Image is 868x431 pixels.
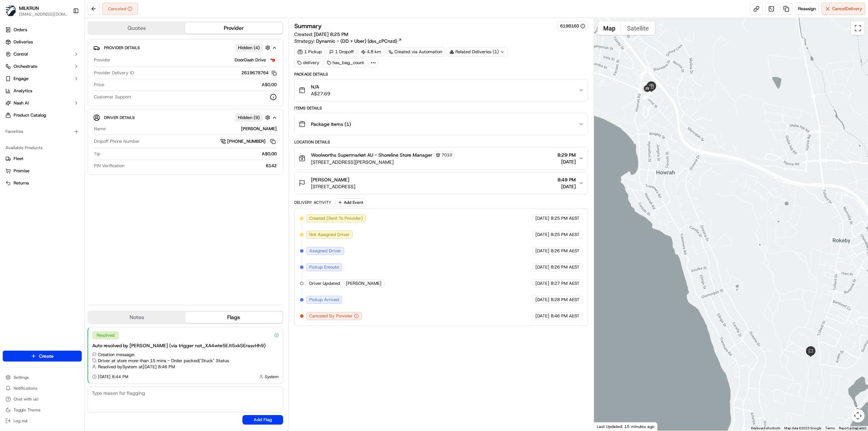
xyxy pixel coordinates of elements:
button: Flags [185,312,282,323]
a: Returns [5,180,79,186]
span: Map data ©2025 Google [784,426,821,430]
div: Last Updated: 15 minutes ago [594,422,657,431]
button: Woolworths Supermarket AU - Shoreline Store Manager7010[STREET_ADDRESS][PERSON_NAME]8:29 PM[DATE] [295,147,588,170]
span: Deliveries [14,39,33,45]
button: Package Items (1) [295,113,588,135]
div: 1 Dropoff [326,47,357,57]
span: Driver Updated [309,280,340,287]
span: Resolved by System [98,364,137,370]
a: Open this area in Google Maps (opens a new window) [596,422,618,431]
span: Name [94,126,106,132]
button: Add Flag [242,415,283,425]
button: MILKRUN [19,5,39,12]
a: Deliveries [3,37,82,47]
div: Resolved [92,331,119,339]
div: Canceled [102,3,138,15]
span: Created (Sent To Provider) [309,215,363,221]
span: [DATE] 8:44 PM [98,374,128,379]
button: Notifications [3,384,82,393]
button: Provider [185,23,282,34]
div: delivery [294,58,322,67]
a: Terms (opens in new tab) [825,426,835,430]
span: 8:28 PM AEST [551,297,579,303]
span: [PHONE_NUMBER] [227,138,265,144]
button: [PHONE_NUMBER] [220,138,277,145]
div: [PERSON_NAME] [108,126,277,132]
button: Hidden (9) [235,113,272,122]
span: [DATE] [557,158,576,165]
span: [DATE] [535,313,549,319]
div: Favorites [3,126,82,137]
button: Keyboard shortcuts [751,426,780,431]
span: Provider Details [104,45,140,51]
span: [STREET_ADDRESS] [311,183,355,190]
div: Auto resolved by [PERSON_NAME] (via trigger not_XA4wte5EJt5xkSErasvHh9) [92,342,279,349]
span: Driver at store more than 15 mins - Order packed | "Stuck" Status [98,358,229,364]
span: Analytics [14,88,32,94]
span: System [265,374,279,379]
span: Returns [14,180,29,186]
span: Create [39,353,54,359]
button: Quotes [88,23,185,34]
span: Price [94,82,104,88]
span: [DATE] [535,248,549,254]
span: 8:26 PM AEST [551,264,579,270]
button: Fleet [3,153,82,164]
img: MILKRUN [5,5,16,16]
div: 4.8 km [358,47,384,57]
span: Hidden ( 9 ) [238,115,260,121]
div: 6142 [127,163,277,169]
button: Map camera controls [851,409,865,423]
img: Google [596,422,618,431]
span: Provider [94,57,111,63]
div: 3 [643,91,652,100]
a: Dynamic - (DD + Uber) (dss_cPCnzd) [316,38,402,44]
span: Reassign [798,6,816,12]
a: Product Catalog [3,110,82,121]
span: [DATE] [535,215,549,221]
span: Control [14,51,28,57]
span: Canceled By Provider [309,313,353,319]
h3: Summary [294,23,322,29]
span: PIN Verification [94,163,124,169]
button: [EMAIL_ADDRESS][DOMAIN_NAME] [19,12,67,17]
span: 8:46 PM AEST [551,313,579,319]
span: Pickup Arrived [309,297,339,303]
div: Delivery Activity [294,200,331,205]
a: Created via Automation [386,47,445,57]
span: Package Items ( 1 ) [311,121,351,128]
span: Cancel Delivery [832,6,862,12]
span: Driver Details [104,115,135,120]
span: Not Assigned Driver [309,232,350,238]
span: [DATE] [535,297,549,303]
span: 8:25 PM AEST [551,215,579,221]
span: Dropoff Phone Number [94,138,140,144]
div: Location Details [294,139,588,145]
button: Control [3,49,82,60]
span: Chat with us! [14,396,38,402]
span: Assigned Driver [309,248,341,254]
span: 8:26 PM AEST [551,248,579,254]
button: Orchestrate [3,61,82,72]
span: [STREET_ADDRESS][PERSON_NAME] [311,159,455,165]
div: Available Products [3,142,82,153]
a: Analytics [3,85,82,96]
span: at [DATE] 8:46 PM [139,364,175,370]
span: 8:29 PM [557,152,576,158]
span: Notifications [14,386,37,391]
button: 6198160 [560,23,585,29]
span: Created: [294,31,348,38]
button: Show satellite imagery [621,21,655,35]
span: N/A [311,83,330,90]
span: Hidden ( 4 ) [238,45,260,51]
button: N/AA$27.69 [295,79,588,101]
div: Package Details [294,72,588,77]
button: Reassign [795,3,819,15]
span: Engage [14,76,28,82]
span: Product Catalog [14,112,46,118]
span: Customer Support [94,94,131,100]
a: Orders [3,24,82,35]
